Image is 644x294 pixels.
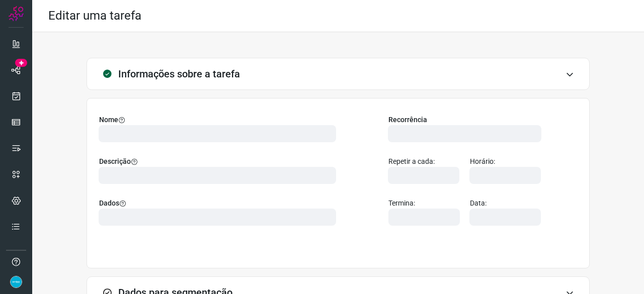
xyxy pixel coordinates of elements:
label: Descrição [99,156,338,167]
label: Horário: [470,156,543,167]
label: Repetir a cada: [388,156,462,167]
label: Recorrência [388,115,543,125]
img: 4352b08165ebb499c4ac5b335522ff74.png [10,276,22,288]
h3: Informações sobre a tarefa [118,68,240,80]
label: Dados [99,198,338,209]
h2: Editar uma tarefa [48,9,141,23]
label: Data: [470,198,543,209]
label: Termina: [388,198,462,209]
img: Logo [9,6,24,21]
label: Nome [99,115,338,125]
